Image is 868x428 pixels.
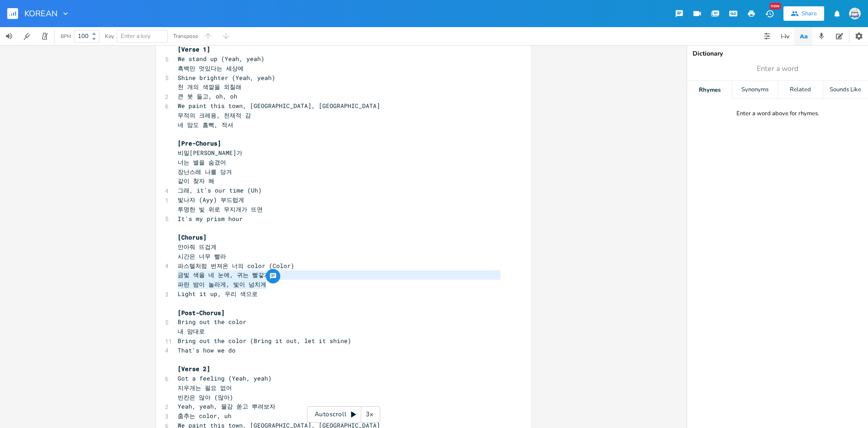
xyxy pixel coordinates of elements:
span: 큰 붓 들고, oh, oh [178,92,237,100]
div: Key [105,33,114,39]
span: That's how we do [178,346,236,354]
span: 빛나자 (Ayy) 부드럽게 [178,196,244,204]
span: 춤추는 color, uh [178,412,231,420]
button: Share [783,6,824,21]
span: Bring out the color [178,318,246,326]
span: [Pre-Chorus] [178,139,221,147]
span: 파란 밤이 놀라게, 빛이 넘치게 [178,280,266,288]
span: 파스텔처럼 번져온 너의 color (Color) [178,262,294,270]
span: Bring out the color (Bring it out, let it shine) [178,337,351,345]
div: Sounds Like [823,81,868,99]
span: Got a feeling (Yeah, yeah) [178,374,272,382]
div: Dictionary [693,51,863,57]
span: Enter a key [121,32,151,40]
span: 흑백만 멋있다는 세상에 [178,64,244,72]
span: It's my prism hour [178,215,243,223]
span: 천 개의 색깔을 외칠래 [178,83,241,91]
span: 안아줘 뜨겁게 [178,243,217,251]
div: Transpose [173,33,198,39]
span: Light it up, 우리 색으로 [178,290,258,298]
img: Sign In [849,8,861,19]
div: New [769,3,781,9]
span: We stand up (Yeah, yeah) [178,55,264,63]
div: Rhymes [687,81,732,99]
span: Yeah, yeah, 물감 쏟고 뿌려보자 [178,402,275,410]
span: 내 맘대로 [178,327,205,335]
span: We paint this town, [GEOGRAPHIC_DATA], [GEOGRAPHIC_DATA] [178,102,380,110]
span: Shine brighter (Yeah, yeah) [178,74,275,82]
span: [Verse 2] [178,365,210,373]
span: 지우개는 필요 없어 [178,384,232,392]
span: 빈칸은 많아 (많아) [178,393,233,401]
button: New [760,5,778,22]
span: KOREAN [24,9,57,18]
span: 투명한 빛 위로 무지개가 뜨면 [178,205,263,213]
div: Enter a word above for rhymes. [736,110,819,118]
span: [Chorus] [178,233,207,241]
span: 시간은 너무 빨라 [178,252,226,260]
span: 그래, it's our time (Uh) [178,186,262,194]
span: Enter a word [757,64,798,74]
div: Autoscroll [307,406,380,423]
span: 장난스레 나를 당겨 [178,168,232,176]
div: 3x [361,406,377,423]
span: 네 맘도 흠뻑, 적셔 [178,121,233,129]
span: [Post-Chorus] [178,309,225,317]
div: Share [802,9,817,18]
span: 금빛 색을 네 눈에, 귀는 빨갛게 [178,271,270,279]
span: 같이 찾자 해 [178,177,214,185]
div: BPM [61,34,71,39]
span: 너는 별을 숨겼어 [178,158,226,166]
span: [Verse 1] [178,45,210,53]
span: 비밀[PERSON_NAME]가 [178,149,242,157]
div: Related [778,81,823,99]
div: Synonyms [732,81,777,99]
span: 무적의 크레용, 천재적 감 [178,111,251,119]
